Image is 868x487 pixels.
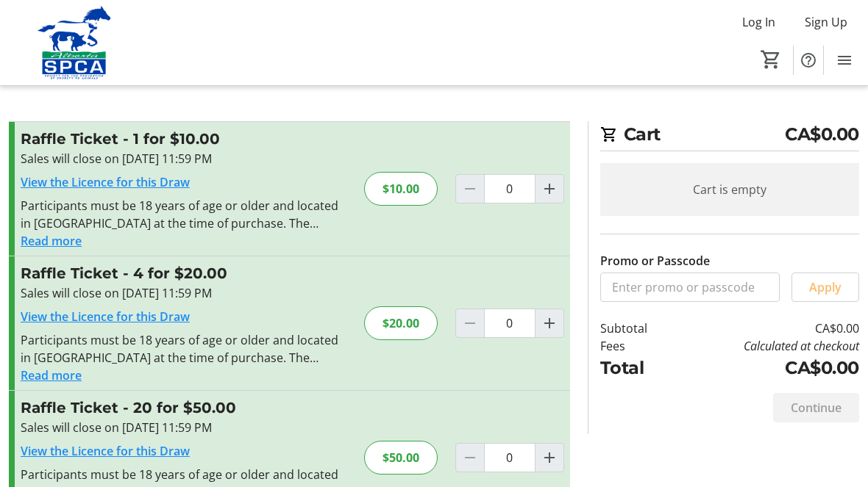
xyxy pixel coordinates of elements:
[600,355,675,381] td: Total
[21,197,342,232] div: Participants must be 18 years of age or older and located in [GEOGRAPHIC_DATA] at the time of pur...
[536,309,563,337] button: Increment by one
[791,273,859,302] button: Apply
[830,46,859,75] button: Menu
[21,174,190,190] a: View the Licence for this Draw
[21,419,342,436] div: Sales will close on [DATE] 11:59 PM
[785,121,859,148] span: CA$0.00
[675,355,859,381] td: CA$0.00
[600,273,780,302] input: Enter promo or passcode
[536,175,563,203] button: Increment by one
[600,320,675,337] td: Subtotal
[21,262,342,284] h3: Raffle Ticket - 4 for $20.00
[484,309,536,338] input: Raffle Ticket Quantity
[794,46,823,75] button: Help
[21,331,342,367] div: Participants must be 18 years of age or older and located in [GEOGRAPHIC_DATA] at the time of pur...
[600,337,675,355] td: Fees
[21,128,342,150] h3: Raffle Ticket - 1 for $10.00
[742,13,775,31] span: Log In
[9,6,140,79] img: Alberta SPCA's Logo
[21,284,342,302] div: Sales will close on [DATE] 11:59 PM
[484,174,536,203] input: Raffle Ticket Quantity
[809,278,842,296] span: Apply
[536,444,563,472] button: Increment by one
[21,367,82,384] button: Read more
[364,441,438,475] div: $50.00
[21,443,190,459] a: View the Licence for this Draw
[675,337,859,355] td: Calculated at checkout
[675,320,859,337] td: CA$0.00
[21,150,342,167] div: Sales will close on [DATE] 11:59 PM
[21,309,190,325] a: View the Licence for this Draw
[805,13,847,31] span: Sign Up
[730,10,787,34] button: Log In
[758,46,784,73] button: Cart
[21,232,82,250] button: Read more
[600,252,710,270] label: Promo or Passcode
[600,121,859,151] h2: Cart
[793,10,859,34] button: Sign Up
[484,443,536,472] input: Raffle Ticket Quantity
[364,172,438,206] div: $10.00
[364,306,438,340] div: $20.00
[21,397,342,419] h3: Raffle Ticket - 20 for $50.00
[600,163,859,216] div: Cart is empty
